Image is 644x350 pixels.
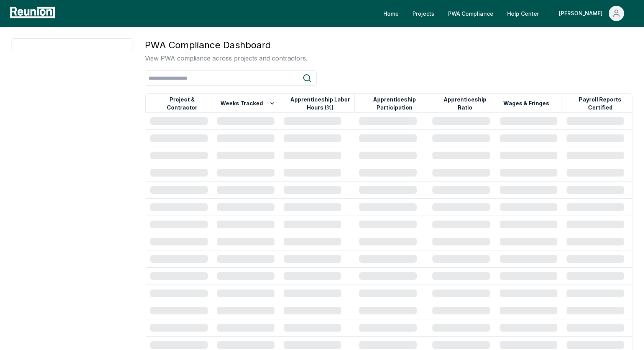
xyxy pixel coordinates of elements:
button: Weeks Tracked [219,96,277,111]
button: Project & Contractor [152,96,212,111]
a: Home [377,6,405,21]
a: Projects [406,6,440,21]
button: Apprenticeship Labor Hours (%) [286,96,354,111]
button: Wages & Fringes [502,96,551,111]
a: Help Center [501,6,545,21]
button: Payroll Reports Certified [568,96,632,111]
nav: Main [377,6,636,21]
p: View PWA compliance across projects and contractors. [145,54,307,63]
h3: PWA Compliance Dashboard [145,38,307,52]
a: PWA Compliance [442,6,499,21]
div: [PERSON_NAME] [559,6,606,21]
button: Apprenticeship Ratio [435,96,495,111]
button: Apprenticeship Participation [361,96,427,111]
button: [PERSON_NAME] [553,6,630,21]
